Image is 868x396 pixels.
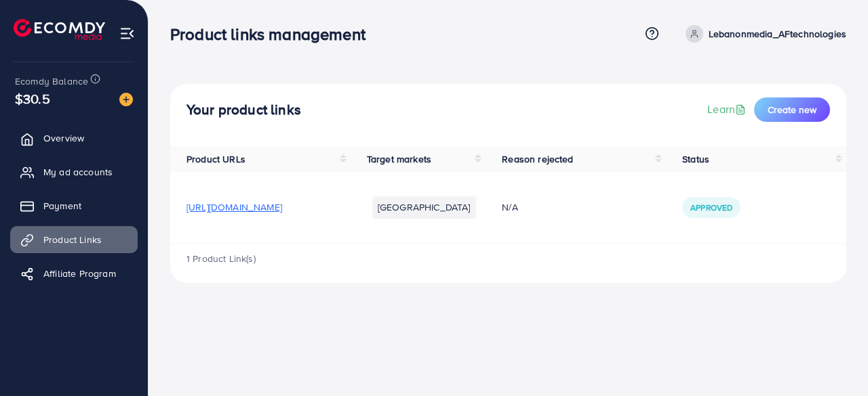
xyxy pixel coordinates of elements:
a: Lebanonmedia_AFtechnologies [680,25,846,43]
span: Reason rejected [502,152,573,166]
a: Learn [707,102,749,117]
span: 1 Product Link(s) [186,252,256,265]
span: My ad accounts [43,165,113,179]
span: [URL][DOMAIN_NAME] [186,200,282,214]
span: Create new [768,103,816,116]
h4: Your product links [186,102,301,118]
span: Status [682,152,709,166]
span: Target markets [367,152,431,166]
img: image [119,93,133,106]
button: Create new [754,97,830,122]
p: Lebanonmedia_AFtechnologies [709,26,846,42]
span: Overview [43,131,84,145]
a: Overview [10,125,138,152]
span: Approved [690,202,732,213]
span: $30.5 [15,89,50,108]
a: Payment [10,192,138,219]
span: N/A [502,200,517,214]
span: Payment [43,199,81,213]
a: Product Links [10,226,138,253]
img: menu [119,26,135,41]
img: logo [14,19,105,40]
span: Product URLs [186,152,245,166]
a: My ad accounts [10,158,138,185]
span: Affiliate Program [43,267,116,280]
span: Product Links [43,233,102,246]
li: [GEOGRAPHIC_DATA] [372,196,476,218]
iframe: Chat [810,335,858,386]
h3: Product links management [170,24,376,44]
a: Affiliate Program [10,260,138,287]
span: Ecomdy Balance [15,74,88,88]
